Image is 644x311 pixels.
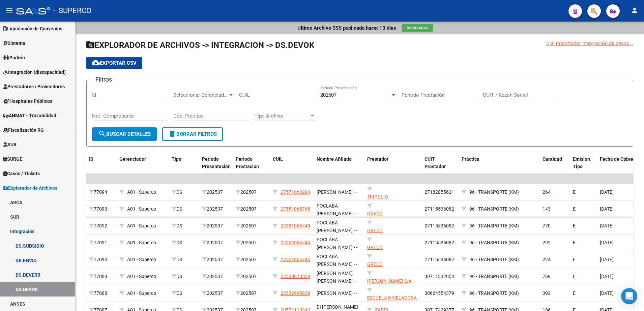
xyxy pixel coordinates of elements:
span: Tipo [172,156,181,162]
span: POCLABA [PERSON_NAME] - - [317,237,357,250]
div: Open Intercom Messenger [621,288,637,304]
span: 30664554379 [425,290,454,296]
span: 27571060294 [281,189,310,195]
div: DS [172,256,197,263]
mat-icon: search [98,130,106,138]
span: Práctica [462,156,479,162]
span: E [573,206,576,212]
mat-icon: person [631,6,639,14]
span: 96 - TRANSPORTE (KM) [469,257,519,262]
span: Integración (discapacidad) [3,68,66,76]
span: Tipo Archivo [255,113,309,119]
p: Ultimo Archivo SSS publicado hace: 13 días [297,24,396,32]
button: Ver Detalle [402,24,433,32]
span: Prestadores / Proveedores [3,83,65,90]
span: 23532995639 [281,290,310,296]
span: 27115536082 [425,206,454,212]
span: 143 [543,206,551,212]
span: Ver Detalle [407,26,428,30]
span: 30711332053 [425,274,454,279]
span: TRIPOLIO [PERSON_NAME] [367,194,403,207]
div: 202507 [236,188,267,196]
button: Exportar CSV [86,57,142,69]
span: 770 [543,223,551,228]
div: 202507 [202,239,230,247]
span: CUIL [273,156,283,162]
datatable-header-cell: Cantidad [540,152,570,174]
div: 77090 [89,256,114,263]
span: Casos / Tickets [3,170,40,177]
mat-icon: cloud_download [92,59,100,67]
span: [DATE] [600,223,614,228]
div: 202507 [236,239,267,247]
span: E [573,223,576,228]
span: [PERSON_NAME] S.A. [367,278,413,284]
span: 202507 [320,92,336,98]
span: SUR [3,141,17,148]
span: SURGE [3,155,22,163]
span: Borrar Filtros [168,131,217,137]
span: 27551065745 [281,257,310,262]
span: Explorador de Archivos [3,184,57,192]
span: 224 [543,257,551,262]
span: E [573,189,576,195]
span: 96 - TRANSPORTE (KM) [469,223,519,228]
div: 77093 [89,205,114,213]
span: EXPLORADOR DE ARCHIVOS -> INTEGRACION -> DS.DEVOK [86,40,314,50]
span: A01 - Superco [127,206,156,212]
span: Liquidación de Convenios [3,25,62,32]
datatable-header-cell: Gerenciador [117,152,169,174]
span: Seleccionar Gerenciador [173,92,228,98]
span: 96 - TRANSPORTE (KM) [469,274,519,279]
datatable-header-cell: ID [86,152,117,174]
span: Sistema [3,39,25,47]
datatable-header-cell: CUIT Prestador [422,152,459,174]
div: 77091 [89,239,114,247]
span: 96 - TRANSPORTE (KM) [469,206,519,212]
datatable-header-cell: Periodo Presentación [199,152,233,174]
span: Prestador [367,156,388,162]
span: CUIT Prestador [425,156,446,169]
div: 202507 [202,205,230,213]
span: Padrón [3,54,25,61]
span: GRECO [PERSON_NAME] [367,261,403,275]
div: 202507 [236,289,267,297]
mat-icon: delete [168,130,176,138]
span: GRECO [PERSON_NAME] [367,211,403,224]
div: DS [172,205,197,213]
span: Buscar Detalles [98,131,151,137]
datatable-header-cell: Prestador [364,152,422,174]
span: 27551065745 [281,206,310,212]
span: [DATE] [600,206,614,212]
div: 202507 [202,222,230,230]
datatable-header-cell: Emision Tipo [570,152,597,174]
span: E [573,290,576,296]
span: A01 - Superco [127,290,156,296]
span: [DATE] [600,274,614,279]
div: DS [172,273,197,280]
span: A01 - Superco [127,257,156,262]
span: 96 - TRANSPORTE (KM) [469,240,519,245]
span: Periodo Prestacion [236,156,259,169]
span: 27551065745 [281,240,310,245]
div: 77089 [89,273,114,280]
span: [PERSON_NAME] [PERSON_NAME] - - [317,271,357,284]
span: [DATE] [600,257,614,262]
span: E [573,257,576,262]
button: Borrar Filtros [162,127,223,141]
span: POCLABA [PERSON_NAME] - - [317,254,357,267]
div: 202507 [236,222,267,230]
span: 27551065745 [281,223,310,228]
span: ANMAT - Trazabilidad [3,112,56,119]
span: POCLABA [PERSON_NAME] - - [317,220,357,233]
span: Gerenciador [119,156,146,162]
span: - SUPERCO [53,3,91,18]
span: ESCUELA NIVELADORA "UN LUGAR PARA VIVIR" [367,295,418,308]
span: [DATE] [600,290,614,296]
span: 264 [543,189,551,195]
div: DS [172,188,197,196]
div: 77092 [89,222,114,230]
div: 77094 [89,188,114,196]
span: [PERSON_NAME] - - [317,290,357,296]
span: 96 - TRANSPORTE (KM) [469,189,519,195]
